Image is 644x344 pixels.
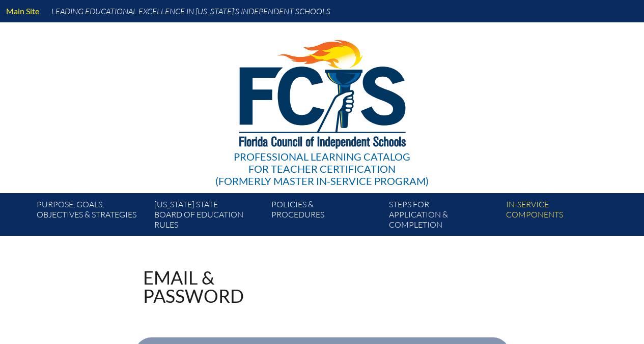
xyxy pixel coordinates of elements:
[215,150,429,187] div: Professional Learning Catalog (formerly Master In-service Program)
[211,20,433,189] a: Professional Learning Catalog for Teacher Certification(formerly Master In-service Program)
[248,163,396,175] span: for Teacher Certification
[385,197,502,236] a: Steps forapplication & completion
[143,268,244,305] h1: Email & Password
[150,197,267,236] a: [US_STATE] StateBoard of Education rules
[267,197,384,236] a: Policies &Procedures
[2,4,43,18] a: Main Site
[33,197,150,236] a: Purpose, goals,objectives & strategies
[502,197,619,236] a: In-servicecomponents
[217,22,427,161] img: FCISlogo221.eps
